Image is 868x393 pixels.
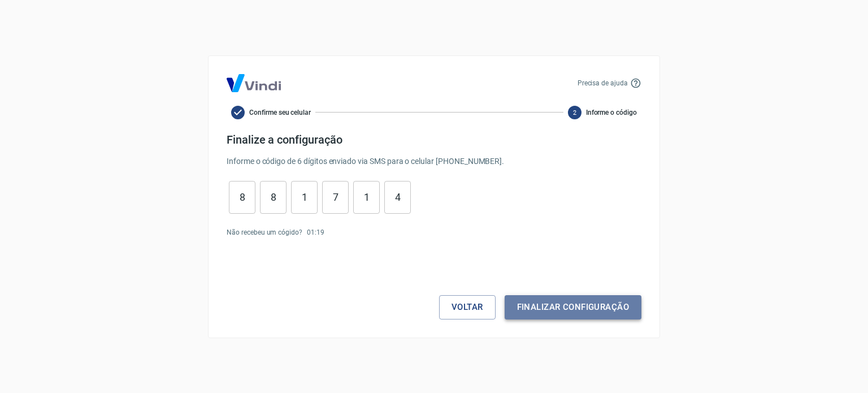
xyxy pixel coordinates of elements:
[249,107,311,118] span: Confirme seu celular
[578,78,628,88] p: Precisa de ajuda
[586,107,637,118] span: Informe o código
[505,295,641,319] button: Finalizar configuração
[227,156,641,167] p: Informe o código de 6 dígitos enviado via SMS para o celular [PHONE_NUMBER] .
[439,295,496,319] button: Voltar
[227,133,641,146] h4: Finalize a configuração
[227,74,281,92] img: Logo Vind
[573,109,576,116] text: 2
[227,227,302,237] p: Não recebeu um cógido?
[307,227,324,237] p: 01 : 19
